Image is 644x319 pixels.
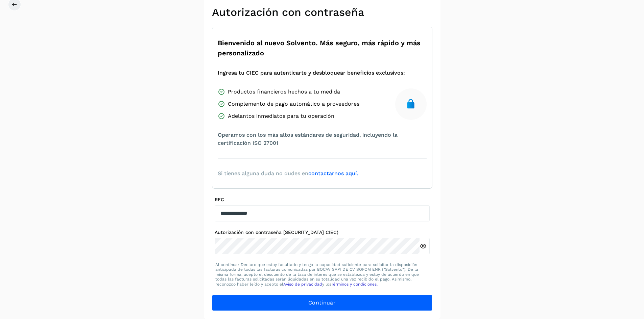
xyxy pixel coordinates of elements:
span: Productos financieros hechos a tu medida [228,88,340,96]
span: Continuar [308,299,336,307]
p: Al continuar Declaro que estoy facultado y tengo la capacidad suficiente para solicitar la dispos... [215,262,429,287]
label: RFC [215,197,430,203]
span: Ingresa tu CIEC para autenticarte y desbloquear beneficios exclusivos: [218,69,405,77]
label: Autorización con contraseña [SECURITY_DATA] CIEC) [215,230,430,235]
h2: Autorización con contraseña [212,6,432,19]
a: Términos y condiciones. [331,282,378,287]
a: Aviso de privacidad [283,282,322,287]
span: Bienvenido al nuevo Solvento. Más seguro, más rápido y más personalizado [218,38,427,58]
span: Adelantos inmediatos para tu operación [228,112,334,120]
span: Complemento de pago automático a proveedores [228,100,359,108]
img: secure [405,99,416,109]
button: Continuar [212,295,432,311]
span: Operamos con los más altos estándares de seguridad, incluyendo la certificación ISO 27001 [218,131,427,147]
a: contactarnos aquí. [308,170,358,177]
span: Si tienes alguna duda no dudes en [218,169,358,178]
